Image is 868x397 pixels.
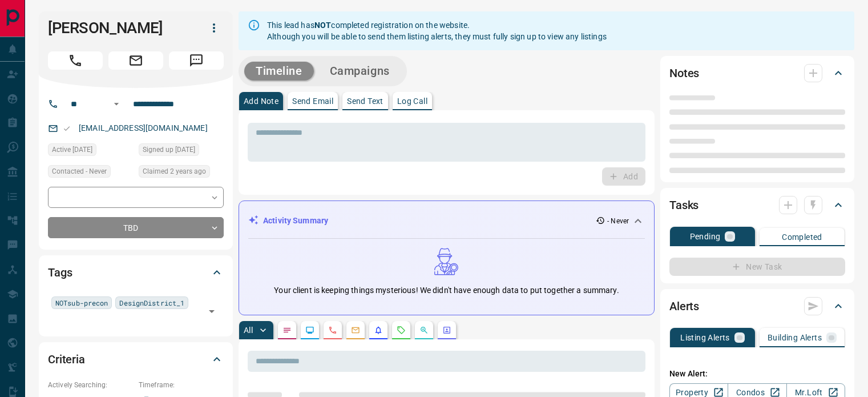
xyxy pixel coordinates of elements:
button: Timeline [244,62,314,81]
p: Actively Searching: [48,380,133,390]
h2: Tags [48,263,72,282]
p: Pending [690,232,721,240]
p: Completed [782,233,822,241]
button: Campaigns [318,62,401,81]
svg: Notes [282,326,292,335]
svg: Agent Actions [442,326,451,335]
div: Activity Summary- Never [248,210,645,231]
div: Wed Dec 14 2022 [48,143,133,159]
div: TBD [48,217,224,238]
span: DesignDistrict_1 [119,297,184,308]
svg: Email Valid [63,125,71,133]
div: Wed Dec 14 2022 [139,165,224,181]
svg: Listing Alerts [374,326,383,335]
div: This lead has completed registration on the website. Although you will be able to send them listi... [267,15,607,47]
p: All [244,326,253,334]
span: Active [DATE] [52,144,92,155]
div: Tags [48,259,224,286]
div: Alerts [669,292,845,320]
p: Activity Summary [263,215,328,227]
svg: Lead Browsing Activity [305,326,314,335]
button: Open [110,97,123,111]
p: - Never [607,216,629,226]
svg: Calls [328,326,337,335]
div: Wed Dec 14 2022 [139,143,224,159]
span: Call [48,51,103,70]
button: Open [204,303,220,319]
p: Send Text [347,97,383,105]
span: Claimed 2 years ago [143,166,206,177]
svg: Emails [351,326,360,335]
span: Contacted - Never [52,166,107,177]
svg: Opportunities [419,326,429,335]
h2: Criteria [48,350,85,368]
svg: Requests [397,326,406,335]
strong: NOT [314,21,331,30]
p: Listing Alerts [680,334,730,342]
span: Email [108,51,163,70]
p: Log Call [397,97,427,105]
h2: Tasks [669,196,699,214]
p: New Alert: [669,368,845,380]
div: Notes [669,59,845,87]
p: Timeframe: [139,380,224,390]
p: Building Alerts [768,334,822,342]
p: Add Note [244,97,278,105]
span: Message [169,51,224,70]
h2: Notes [669,64,699,82]
p: Send Email [292,97,333,105]
span: Signed up [DATE] [143,144,195,155]
span: NOTsub-precon [55,297,108,308]
h1: [PERSON_NAME] [48,19,187,37]
div: Tasks [669,191,845,219]
div: Criteria [48,346,224,373]
p: Your client is keeping things mysterious! We didn't have enough data to put together a summary. [274,284,619,296]
h2: Alerts [669,297,699,315]
a: [EMAIL_ADDRESS][DOMAIN_NAME] [79,123,208,133]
